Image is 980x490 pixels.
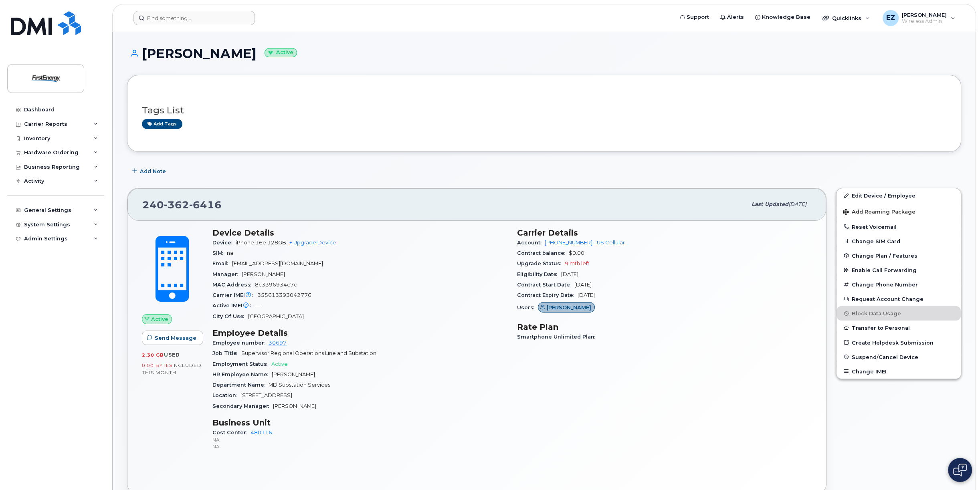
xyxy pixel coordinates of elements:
span: [PERSON_NAME] [547,304,591,311]
span: [PERSON_NAME] [273,403,316,409]
h3: Business Unit [212,418,507,427]
span: 6416 [189,199,222,211]
span: Secondary Manager [212,403,273,409]
span: MD Substation Services [269,382,330,388]
span: [PERSON_NAME] [272,371,315,377]
span: SIM [212,250,227,256]
span: HR Employee Name [212,371,272,377]
h3: Tags List [142,105,946,115]
span: Eligibility Date [517,271,561,277]
span: Supervisor Regional Operations Line and Substation [241,350,376,356]
p: NA [212,443,507,450]
span: Active [151,315,168,323]
button: Request Account Change [837,292,961,306]
span: MAC Address [212,282,255,288]
button: Send Message [142,331,203,345]
span: 240 [142,199,222,211]
a: + Upgrade Device [289,240,336,246]
button: Reset Voicemail [837,220,961,234]
span: Account [517,240,545,246]
button: Change Plan / Features [837,248,961,263]
span: [EMAIL_ADDRESS][DOMAIN_NAME] [232,260,323,266]
span: Employee number [212,340,269,346]
span: iPhone 16e 128GB [236,240,286,246]
span: Contract balance [517,250,569,256]
span: 9 mth left [565,260,590,266]
span: [PERSON_NAME] [242,271,285,277]
a: Edit Device / Employee [837,188,961,203]
button: Change SIM Card [837,234,961,248]
button: Block Data Usage [837,306,961,321]
span: Department Name [212,382,269,388]
button: Enable Call Forwarding [837,263,961,277]
a: 30697 [269,340,287,346]
span: Device [212,240,236,246]
span: 362 [164,199,189,211]
small: Active [265,48,297,57]
span: — [255,302,260,309]
span: Contract Expiry Date [517,292,578,298]
img: Open chat [953,464,967,476]
span: Manager [212,271,242,277]
button: Change Phone Number [837,277,961,292]
span: Active [271,361,288,367]
span: [DATE] [574,282,592,288]
span: used [164,352,180,358]
a: 480116 [251,430,272,436]
button: Suspend/Cancel Device [837,350,961,364]
button: Transfer to Personal [837,321,961,335]
span: [GEOGRAPHIC_DATA] [248,313,304,319]
span: included this month [142,362,202,375]
span: 355613393042776 [257,292,311,298]
span: [DATE] [578,292,595,298]
span: na [227,250,233,256]
span: Contract Start Date [517,282,574,288]
span: Smartphone Unlimited Plan [517,334,599,340]
h1: [PERSON_NAME] [127,46,961,60]
a: Add tags [142,119,182,129]
a: Create Helpdesk Submission [837,335,961,350]
span: Employment Status [212,361,271,367]
span: [DATE] [788,201,806,207]
span: [DATE] [561,271,578,277]
a: [PERSON_NAME] [538,304,595,311]
span: Suspend/Cancel Device [852,354,918,360]
span: Change Plan / Features [852,252,917,258]
h3: Device Details [212,228,507,238]
span: 0.00 Bytes [142,363,172,368]
span: Email [212,260,232,266]
span: City Of Use [212,313,248,319]
span: $0.00 [569,250,584,256]
span: Active IMEI [212,302,255,309]
span: Send Message [155,334,196,342]
a: [PHONE_NUMBER] - US Cellular [545,240,625,246]
span: Add Note [140,167,166,175]
h3: Rate Plan [517,322,812,332]
span: Cost Center [212,430,251,436]
button: Add Note [127,164,173,178]
span: Upgrade Status [517,260,565,266]
h3: Carrier Details [517,228,812,238]
span: 2.30 GB [142,352,164,358]
span: Job Title [212,350,241,356]
span: Location [212,392,240,398]
p: NA [212,436,507,443]
span: Carrier IMEI [212,292,257,298]
h3: Employee Details [212,328,507,338]
span: 8c3396934c7c [255,282,297,288]
span: [STREET_ADDRESS] [240,392,292,398]
span: Last updated [752,201,788,207]
button: Change IMEI [837,364,961,379]
span: Add Roaming Package [843,209,915,216]
span: Users [517,304,538,311]
button: Add Roaming Package [837,203,961,220]
span: Enable Call Forwarding [852,267,917,273]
